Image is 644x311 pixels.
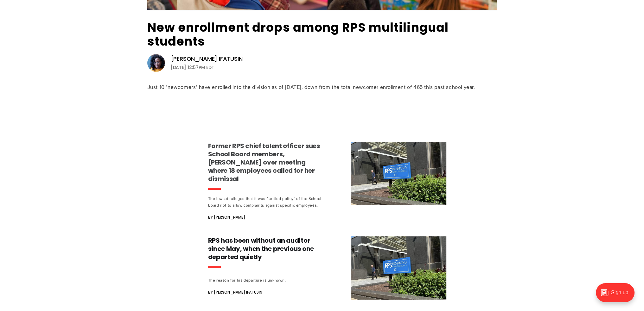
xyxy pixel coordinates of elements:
[208,289,262,296] span: By [PERSON_NAME] Ifatusin
[208,195,326,208] div: The lawsuit alleges that it was “settled policy” of the School Board not to allow complaints agai...
[147,19,449,50] a: New enrollment drops among RPS multilingual students
[208,236,326,261] h3: RPS has been without an auditor since May, when the previous one departed quietly
[208,142,326,183] h3: Former RPS chief talent officer sues School Board members, [PERSON_NAME] over meeting where 18 em...
[351,142,446,205] img: Former RPS chief talent officer sues School Board members, Kamras over meeting where 18 employees...
[208,236,446,300] a: RPS has been without an auditor since May, when the previous one departed quietly The reason for ...
[147,54,165,72] img: Victoria A. Ifatusin
[351,236,446,300] img: RPS has been without an auditor since May, when the previous one departed quietly
[590,280,644,311] iframe: portal-trigger
[171,64,214,71] time: [DATE] 12:57PM EDT
[208,277,326,283] div: The reason for his departure is unknown.
[208,142,446,221] a: Former RPS chief talent officer sues School Board members, [PERSON_NAME] over meeting where 18 em...
[147,84,497,90] div: Just 10 'newcomers' have enrolled into the division as of [DATE], down from the total newcomer en...
[171,55,243,63] a: [PERSON_NAME] Ifatusin
[208,214,245,221] span: By [PERSON_NAME]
